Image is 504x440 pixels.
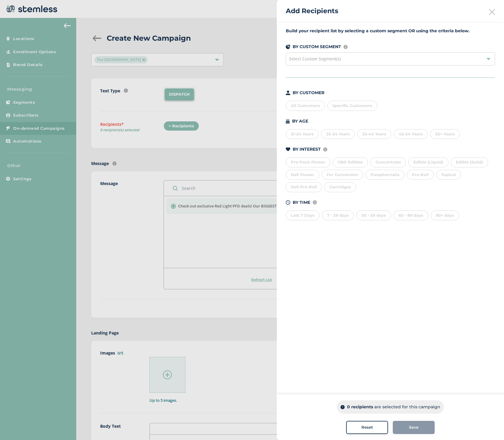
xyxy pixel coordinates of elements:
div: 90+ days [431,210,459,221]
p: BY AGE [292,118,308,124]
h2: Add Recipients [286,6,338,16]
img: icon-time-dark-e6b1183b.svg [286,200,290,205]
div: Cartridges [324,182,356,192]
img: icon-info-dark-48f6c5f3.svg [340,405,345,409]
p: 0 recipients [347,404,373,410]
img: icon-info-236977d2.svg [343,45,348,49]
div: All Customers [286,101,325,111]
img: icon-info-236977d2.svg [313,200,317,204]
p: are selected for this campaign [374,404,440,410]
p: BY CUSTOMER [293,90,324,96]
div: Pre-Roll [407,170,434,180]
div: For Conversion [322,170,363,180]
img: icon-person-dark-ced50e5f.svg [286,91,290,95]
div: Deli Pre-Roll [286,182,322,192]
div: 35-44 Years [357,129,391,139]
span: Select Custom Segment(s) [289,56,341,62]
img: icon-segments-dark-074adb27.svg [286,45,290,49]
label: Build your recipient list by selecting a custom segment OR using the criteria below. [286,28,495,34]
div: 30 - 59 days [356,210,391,221]
div: Concentrate [370,157,406,167]
div: Paraphernalia [366,170,404,180]
span: Specific Customers [332,103,372,108]
p: BY TIME [293,199,310,206]
img: icon-cake-93b2a7b5.svg [286,119,290,123]
div: Deli Flower [286,170,319,180]
div: Topical [436,170,461,180]
img: icon-heart-dark-29e6356f.svg [286,147,290,152]
button: Reset [346,421,388,434]
div: Edible (Solid) [451,157,488,167]
div: 7 - 29 days [322,210,354,221]
div: Last 7 Days [286,210,320,221]
p: BY INTEREST [293,146,321,152]
div: 60 - 89 days [393,210,428,221]
div: Pre-Pack Flower [286,157,330,167]
div: Edible (Liquid) [408,157,448,167]
img: icon-info-236977d2.svg [323,147,327,152]
div: 55+ Years [430,129,460,139]
span: Reset [361,424,373,430]
iframe: Chat Widget [474,411,504,440]
div: 25-34 Years [321,129,355,139]
div: 45-54 Years [394,129,428,139]
div: 21-24 Years [286,129,319,139]
p: BY CUSTOM SEGMENT [293,44,341,50]
div: CBD Edibles [333,157,368,167]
